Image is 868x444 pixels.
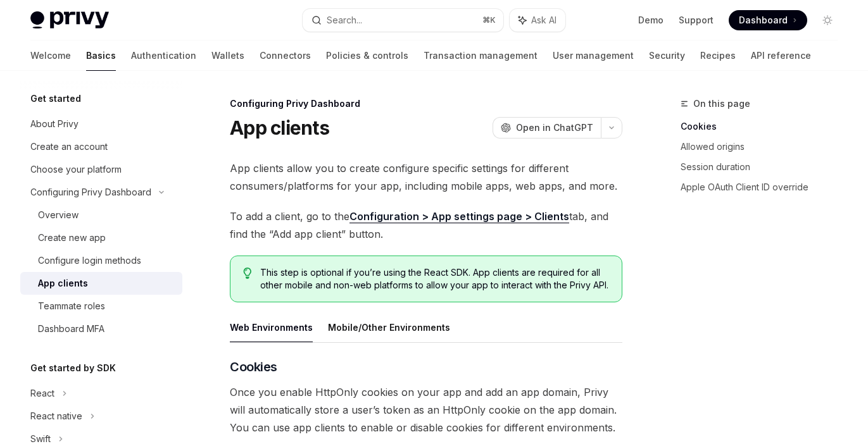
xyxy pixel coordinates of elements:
a: Choose your platform [20,158,182,181]
span: App clients allow you to create configure specific settings for different consumers/platforms for... [230,159,622,195]
h5: Get started by SDK [30,361,116,376]
span: Once you enable HttpOnly cookies on your app and add an app domain, Privy will automatically stor... [230,383,622,436]
a: About Privy [20,113,182,135]
div: Overview [38,207,79,223]
a: Recipes [700,40,736,71]
div: Configuring Privy Dashboard [30,185,151,200]
a: API reference [751,40,811,71]
button: Ask AI [510,9,565,32]
div: Search... [327,13,362,28]
div: About Privy [30,116,79,132]
div: Teammate roles [38,299,105,314]
div: App clients [38,276,88,291]
a: Demo [638,14,664,27]
a: Wallets [211,40,244,71]
span: ⌘ K [482,15,496,25]
a: User management [553,40,634,71]
a: Allowed origins [681,137,848,157]
span: To add a client, go to the tab, and find the “Add app client” button. [230,207,622,243]
div: Create an account [30,139,108,154]
span: Open in ChatGPT [516,121,593,134]
div: React [30,386,54,401]
a: App clients [20,272,182,295]
a: Create new app [20,226,182,249]
a: Dashboard MFA [20,318,182,340]
a: Welcome [30,40,71,71]
a: Policies & controls [326,40,408,71]
div: Configuring Privy Dashboard [230,97,622,110]
span: Cookies [230,358,277,376]
div: Configure login methods [38,253,141,268]
a: Support [679,14,714,27]
span: This step is optional if you’re using the React SDK. App clients are required for all other mobil... [260,266,609,292]
a: Basics [86,40,116,71]
a: Security [649,40,685,71]
span: Ask AI [531,14,557,27]
a: Apple OAuth Client ID override [681,177,848,197]
span: On this page [693,96,750,111]
button: Web Environments [230,312,313,342]
a: Teammate roles [20,295,182,318]
div: Choose your platform [30,162,122,177]
a: Configuration > App settings page > Clients [349,210,569,223]
a: Dashboard [729,10,807,30]
a: Authentication [131,40,196,71]
div: Create new app [38,230,106,245]
a: Session duration [681,157,848,177]
span: Dashboard [739,14,788,27]
img: light logo [30,11,109,29]
button: Search...⌘K [303,9,503,32]
a: Transaction management [424,40,538,71]
button: Mobile/Other Environments [328,312,450,342]
div: React native [30,409,82,424]
a: Cookies [681,116,848,137]
a: Overview [20,204,182,226]
h5: Get started [30,91,81,106]
h1: App clients [230,116,329,139]
button: Toggle dark mode [817,10,838,30]
button: Open in ChatGPT [493,117,601,139]
a: Connectors [260,40,311,71]
div: Dashboard MFA [38,321,104,336]
a: Configure login methods [20,249,182,272]
svg: Tip [243,268,252,279]
a: Create an account [20,135,182,158]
